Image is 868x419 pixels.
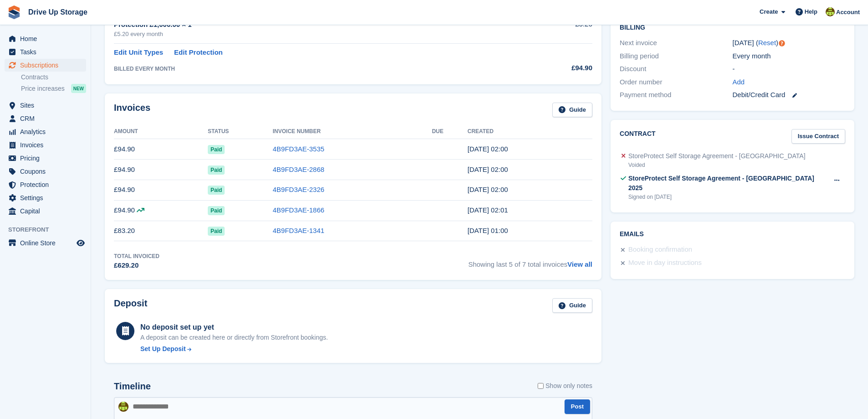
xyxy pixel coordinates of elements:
[140,344,186,354] div: Set Up Deposit
[7,5,21,19] img: stora-icon-8386f47178a22dfd0bd8f6a31ec36ba5ce8667c1dd55bd0f319d3a0aa187defe.svg
[114,252,159,260] div: Total Invoiced
[620,77,732,88] div: Order number
[515,63,592,73] div: £94.90
[620,129,656,144] h2: Contract
[733,77,745,88] a: Add
[467,186,508,193] time: 2025-05-26 01:00:11 UTC
[620,22,845,31] h2: Billing
[272,145,324,153] a: 4B9FD3AE-3535
[20,139,75,151] span: Invoices
[432,124,467,139] th: Due
[5,191,86,204] a: menu
[628,193,828,201] div: Signed on [DATE]
[826,7,835,16] img: Lindsay Dawes
[20,99,75,112] span: Sites
[5,99,86,112] a: menu
[20,165,75,178] span: Coupons
[114,381,151,392] h2: Timeline
[760,7,778,16] span: Create
[620,64,732,74] div: Discount
[5,112,86,125] a: menu
[5,46,86,58] a: menu
[20,59,75,72] span: Subscriptions
[20,32,75,45] span: Home
[20,191,75,204] span: Settings
[20,205,75,217] span: Capital
[21,84,65,93] span: Price increases
[791,129,845,144] a: Issue Contract
[733,51,845,62] div: Every month
[20,178,75,191] span: Protection
[114,298,147,313] h2: Deposit
[733,64,845,74] div: -
[20,237,75,249] span: Online Store
[552,103,592,118] a: Guide
[25,5,91,20] a: Drive Up Storage
[272,166,324,173] a: 4B9FD3AE-2868
[21,83,86,93] a: Price increases NEW
[272,186,324,193] a: 4B9FD3AE-2326
[5,237,86,249] a: menu
[114,139,208,160] td: £94.90
[467,206,508,214] time: 2025-04-26 01:01:03 UTC
[565,399,590,414] button: Post
[118,402,128,412] img: Lindsay Dawes
[5,152,86,165] a: menu
[208,206,225,215] span: Paid
[538,381,592,391] label: Show only notes
[272,206,324,214] a: 4B9FD3AE-1866
[467,227,508,234] time: 2025-03-26 01:00:06 UTC
[114,200,208,221] td: £94.90
[174,47,223,58] a: Edit Protection
[628,161,806,169] div: Voided
[5,165,86,178] a: menu
[71,84,86,93] div: NEW
[114,124,208,139] th: Amount
[272,227,324,234] a: 4B9FD3AE-1341
[208,166,225,175] span: Paid
[468,252,592,271] span: Showing last 5 of 7 total invoices
[114,65,515,73] div: BILLED EVERY MONTH
[628,174,828,193] div: StoreProtect Self Storage Agreement - [GEOGRAPHIC_DATA] 2025
[733,90,845,100] div: Debit/Credit Card
[114,180,208,200] td: £94.90
[758,39,776,47] a: Reset
[21,73,86,82] a: Contracts
[208,227,225,236] span: Paid
[620,38,732,48] div: Next invoice
[5,125,86,138] a: menu
[620,90,732,100] div: Payment method
[5,59,86,72] a: menu
[467,124,592,139] th: Created
[620,231,845,238] h2: Emails
[467,166,508,173] time: 2025-06-26 01:00:50 UTC
[733,38,845,48] div: [DATE] ( )
[140,333,328,342] p: A deposit can be created here or directly from Storefront bookings.
[208,186,225,195] span: Paid
[114,30,515,39] div: £5.20 every month
[272,124,431,139] th: Invoice Number
[628,151,806,161] div: StoreProtect Self Storage Agreement - [GEOGRAPHIC_DATA]
[114,103,150,118] h2: Invoices
[208,145,225,154] span: Paid
[20,46,75,58] span: Tasks
[75,238,86,248] a: Preview store
[538,381,544,391] input: Show only notes
[208,124,272,139] th: Status
[805,7,817,16] span: Help
[836,8,860,17] span: Account
[20,152,75,165] span: Pricing
[20,125,75,138] span: Analytics
[8,225,91,234] span: Storefront
[5,178,86,191] a: menu
[140,322,328,333] div: No deposit set up yet
[140,344,328,354] a: Set Up Deposit
[114,47,163,58] a: Edit Unit Types
[5,32,86,45] a: menu
[114,260,159,271] div: £629.20
[467,145,508,153] time: 2025-07-26 01:00:15 UTC
[778,39,786,47] div: Tooltip anchor
[628,258,702,269] div: Move in day instructions
[114,221,208,241] td: £83.20
[114,160,208,180] td: £94.90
